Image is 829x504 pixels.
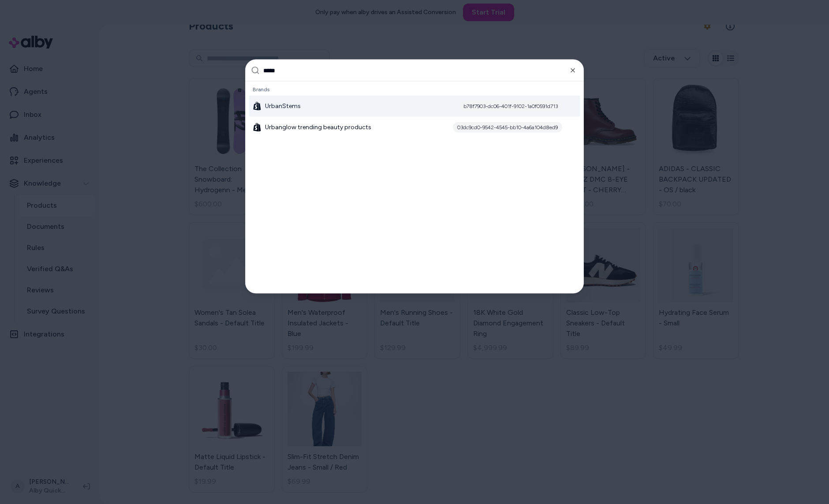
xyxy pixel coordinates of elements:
[246,82,583,293] div: Suggestions
[265,123,371,132] span: Urbanglow trending beauty products
[265,102,301,111] span: UrbanStems
[249,83,580,96] div: Brands
[453,122,562,133] div: 03dc9cd0-9542-4545-bb10-4a6a104d8ed9
[459,101,562,112] div: b78f7903-dc06-401f-9102-1a0f0591d713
